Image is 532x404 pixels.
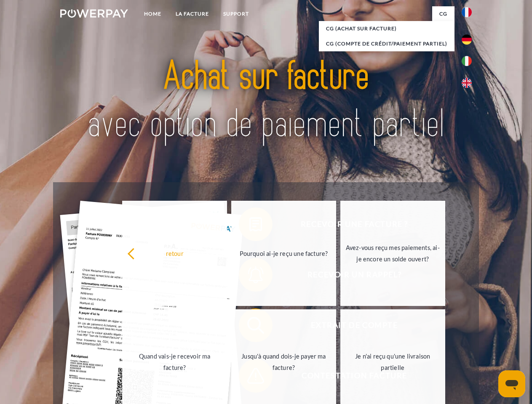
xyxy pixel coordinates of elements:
[345,242,440,265] div: Avez-vous reçu mes paiements, ai-je encore un solde ouvert?
[236,351,331,373] div: Jusqu'à quand dois-je payer ma facture?
[80,40,452,161] img: title-powerpay_fr.svg
[462,7,472,17] img: fr
[462,56,472,66] img: it
[462,78,472,88] img: en
[319,36,454,51] a: CG (Compte de crédit/paiement partiel)
[236,247,331,259] div: Pourquoi ai-je reçu une facture?
[127,351,222,373] div: Quand vais-je recevoir ma facture?
[498,370,525,397] iframe: Bouton de lancement de la fenêtre de messagerie
[60,9,128,18] img: logo-powerpay-white.svg
[216,6,256,21] a: Support
[137,6,168,21] a: Home
[432,6,454,21] a: CG
[340,201,445,306] a: Avez-vous reçu mes paiements, ai-je encore un solde ouvert?
[462,35,472,45] img: de
[345,351,440,373] div: Je n'ai reçu qu'une livraison partielle
[168,6,216,21] a: LA FACTURE
[319,21,454,36] a: CG (achat sur facture)
[127,247,222,259] div: retour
